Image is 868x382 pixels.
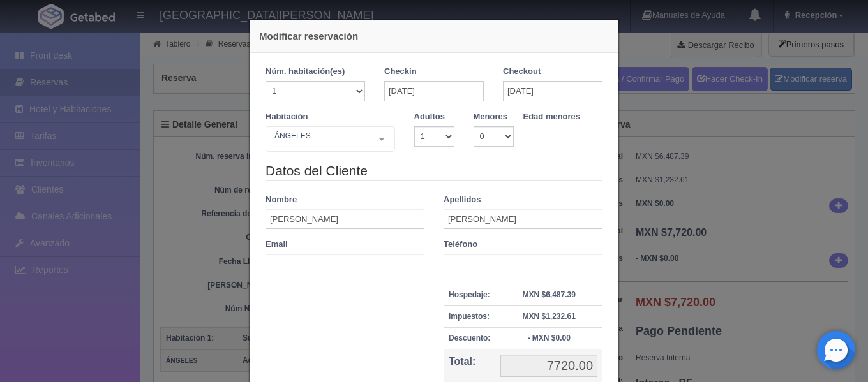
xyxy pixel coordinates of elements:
[444,327,495,349] th: Descuento:
[523,111,581,123] label: Edad menores
[444,284,495,305] th: Hospedaje:
[266,111,308,123] label: Habitación
[271,129,279,150] input: Seleccionar hab.
[522,290,575,299] strong: MXN $6,487.39
[444,194,481,206] label: Apellidos
[474,111,507,123] label: Menores
[271,129,369,142] span: ÁNGELES
[384,81,484,101] input: DD-MM-AAAA
[503,66,541,78] label: Checkout
[503,81,602,101] input: DD-MM-AAAA
[444,239,477,251] label: Teléfono
[527,334,570,342] strong: - MXN $0.00
[259,29,609,43] h4: Modificar reservación
[444,305,495,327] th: Impuestos:
[266,66,345,78] label: Núm. habitación(es)
[414,111,445,123] label: Adultos
[266,239,288,251] label: Email
[266,161,602,181] legend: Datos del Cliente
[384,66,417,78] label: Checkin
[522,312,575,321] strong: MXN $1,232.61
[266,194,297,206] label: Nombre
